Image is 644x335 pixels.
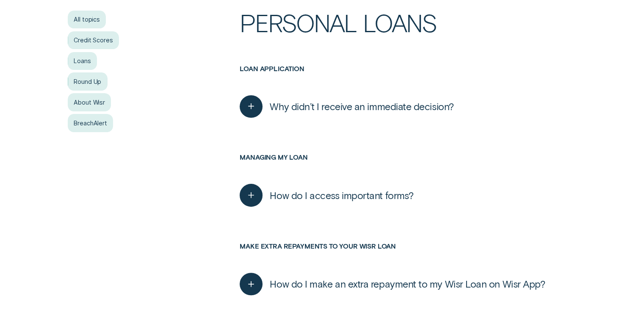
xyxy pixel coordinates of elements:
[68,114,113,132] a: BreachAlert
[68,72,107,91] a: Round Up
[240,95,453,118] button: Why didn’t I receive an immediate decision?
[240,184,413,206] button: How do I access important forms?
[270,100,453,113] span: Why didn’t I receive an immediate decision?
[240,11,576,65] h1: Personal Loans
[270,278,545,290] span: How do I make an extra repayment to my Wisr Loan on Wisr App?
[68,52,97,70] a: Loans
[240,242,576,267] h3: Make extra repayments to your Wisr Loan
[68,93,111,111] a: About Wisr
[270,189,413,202] span: How do I access important forms?
[240,273,545,295] button: How do I make an extra repayment to my Wisr Loan on Wisr App?
[240,153,576,178] h3: Managing my loan
[240,65,576,90] h3: Loan application
[68,31,119,50] a: Credit Scores
[68,11,106,29] a: All topics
